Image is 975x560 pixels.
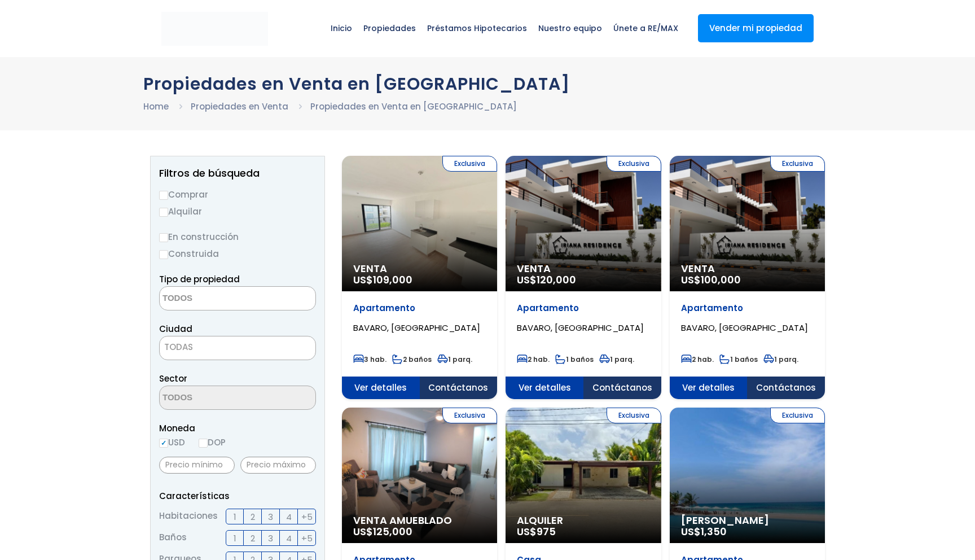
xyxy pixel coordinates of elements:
span: 1 parq. [437,355,472,364]
span: BAVARO, [GEOGRAPHIC_DATA] [517,322,644,334]
span: +5 [301,531,313,545]
textarea: Search [160,386,269,410]
a: Exclusiva Venta US$120,000ApartamentoBAVARO, [GEOGRAPHIC_DATA]2 hab.1 baños1 parq. Ver detalles C... [506,156,661,399]
h1: Propiedades en Venta en [GEOGRAPHIC_DATA] [143,74,832,94]
span: 1 [234,531,236,545]
label: Alquilar [159,204,316,218]
span: Venta [681,263,814,274]
span: Alquiler [517,515,649,526]
span: 100,000 [701,273,741,287]
span: 2 [251,531,255,545]
span: 1 [234,510,236,524]
label: Construida [159,247,316,261]
span: Ver detalles [670,377,748,399]
a: Exclusiva Venta US$109,000ApartamentoBAVARO, [GEOGRAPHIC_DATA]3 hab.2 baños1 parq. Ver detalles C... [342,156,497,399]
span: 1 parq. [763,355,798,364]
span: Exclusiva [770,156,825,172]
span: 2 hab. [517,355,550,364]
img: remax-metropolitana-logo [161,12,268,46]
span: US$ [353,273,412,287]
span: US$ [517,524,556,539]
span: Moneda [159,421,316,435]
a: Exclusiva Venta US$100,000ApartamentoBAVARO, [GEOGRAPHIC_DATA]2 hab.1 baños1 parq. Ver detalles C... [670,156,825,399]
span: US$ [681,273,741,287]
span: Ver detalles [506,377,583,399]
input: Comprar [159,191,168,200]
span: 2 [251,510,255,524]
span: Préstamos Hipotecarios [421,11,533,45]
span: 4 [286,510,292,524]
span: 109,000 [373,273,412,287]
input: USD [159,439,168,448]
span: Propiedades [358,11,421,45]
label: DOP [199,435,226,449]
span: [PERSON_NAME] [681,515,814,526]
label: USD [159,435,185,449]
label: En construcción [159,230,316,244]
p: Características [159,489,316,503]
span: Únete a RE/MAX [608,11,684,45]
span: 3 [268,531,273,545]
input: Alquilar [159,208,168,217]
span: 2 hab. [681,355,714,364]
a: Vender mi propiedad [698,14,814,42]
p: Apartamento [681,303,814,314]
p: Apartamento [517,303,649,314]
span: 1 baños [555,355,594,364]
span: Contáctanos [420,377,498,399]
a: Propiedades en Venta [191,100,288,112]
span: Tipo de propiedad [159,273,240,285]
span: Inicio [325,11,358,45]
span: 125,000 [373,524,412,539]
span: Exclusiva [770,408,825,423]
span: Venta Amueblado [353,515,486,526]
span: 4 [286,531,292,545]
span: 975 [537,524,556,539]
li: Propiedades en Venta en [GEOGRAPHIC_DATA] [310,99,517,113]
span: 120,000 [537,273,576,287]
span: Nuestro equipo [533,11,608,45]
span: Ver detalles [342,377,420,399]
span: 3 [268,510,273,524]
span: 1 baños [719,355,758,364]
span: US$ [681,524,727,539]
span: +5 [301,510,313,524]
span: US$ [517,273,576,287]
a: Home [143,100,169,112]
span: 2 baños [392,355,432,364]
span: 1 parq. [599,355,634,364]
span: Exclusiva [607,408,661,423]
span: Exclusiva [442,156,497,172]
span: TODAS [164,341,193,353]
label: Comprar [159,187,316,202]
span: Exclusiva [442,408,497,423]
span: US$ [353,524,412,539]
input: En construcción [159,233,168,242]
span: Venta [353,263,486,274]
span: 3 hab. [353,355,387,364]
input: Precio mínimo [159,457,235,474]
input: Precio máximo [240,457,316,474]
h2: Filtros de búsqueda [159,168,316,179]
span: TODAS [159,336,316,360]
span: Contáctanos [747,377,825,399]
input: DOP [199,439,208,448]
span: BAVARO, [GEOGRAPHIC_DATA] [681,322,808,334]
span: Ciudad [159,323,192,335]
span: Baños [159,530,187,546]
textarea: Search [160,287,269,311]
span: Contáctanos [583,377,661,399]
input: Construida [159,250,168,259]
span: 1,350 [701,524,727,539]
span: TODAS [160,339,315,355]
span: Exclusiva [607,156,661,172]
span: Sector [159,373,187,384]
span: Venta [517,263,649,274]
p: Apartamento [353,303,486,314]
span: Habitaciones [159,509,218,524]
span: BAVARO, [GEOGRAPHIC_DATA] [353,322,480,334]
